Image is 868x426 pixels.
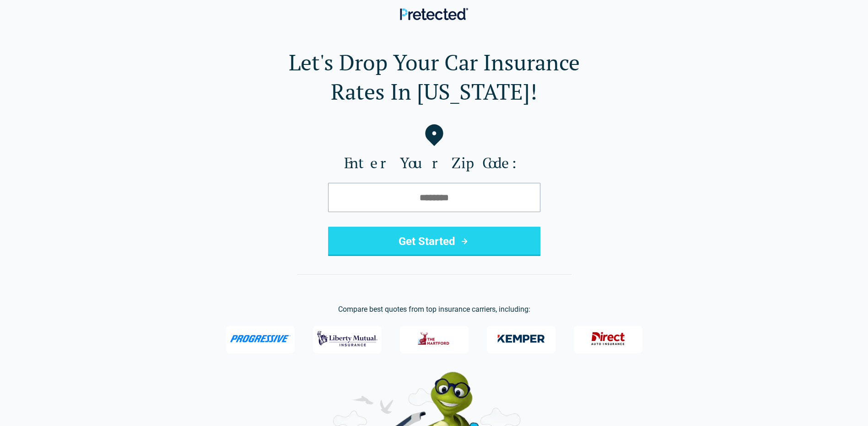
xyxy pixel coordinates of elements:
h1: Let's Drop Your Car Insurance Rates In [US_STATE]! [15,48,853,106]
button: Get Started [328,227,540,256]
img: Direct General [586,327,631,351]
img: Liberty Mutual [317,327,377,351]
img: Pretected [400,8,468,20]
p: Compare best quotes from top insurance carriers, including: [15,304,853,315]
img: Kemper [491,327,551,351]
img: The Hartford [412,327,457,351]
label: Enter Your Zip Code: [15,154,853,172]
img: Progressive [230,335,291,342]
